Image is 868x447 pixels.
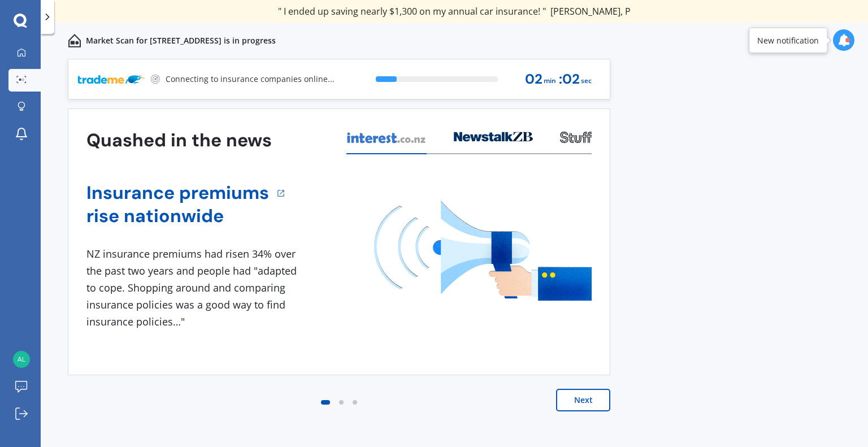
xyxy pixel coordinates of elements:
[86,129,272,152] h3: Quashed in the news
[86,246,301,330] div: NZ insurance premiums had risen 34% over the past two years and people had "adapted to cope. Shop...
[86,181,269,205] a: Insurance premiums
[581,73,592,89] span: sec
[374,201,592,301] img: media image
[86,35,276,46] p: Market Scan for [STREET_ADDRESS] is in progress
[525,72,542,87] span: 02
[68,34,81,47] img: home-and-contents.b802091223b8502ef2dd.svg
[13,351,30,368] img: 01a2a90a9c0fd74fd65743d19fcfea06
[166,73,335,85] p: Connecting to insurance companies online...
[86,205,269,228] a: rise nationwide
[556,389,610,411] button: Next
[544,73,556,89] span: min
[757,34,819,46] div: New notification
[559,72,580,87] span: : 02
